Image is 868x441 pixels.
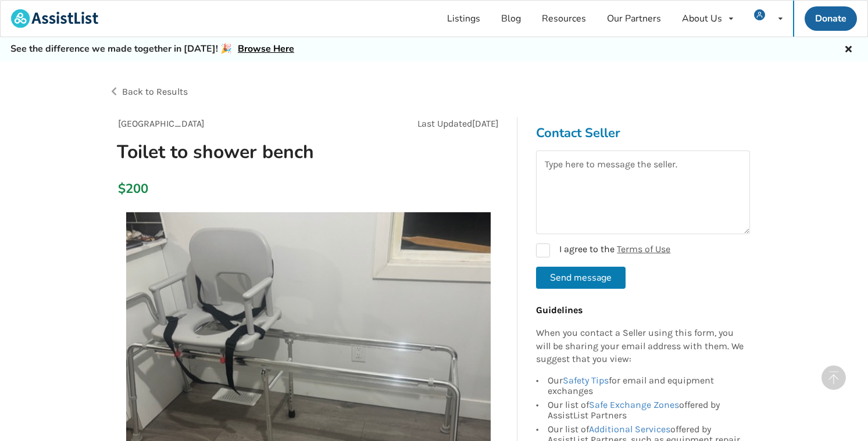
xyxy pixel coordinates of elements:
[589,424,670,435] a: Additional Services
[563,375,609,386] a: Safety Tips
[548,398,744,422] div: Our list of offered by AssistList Partners
[536,267,626,289] button: Send message
[754,9,765,20] img: user icon
[122,86,188,97] span: Back to Results
[536,125,750,141] h3: Contact Seller
[805,6,857,31] a: Donate
[417,118,472,129] span: Last Updated
[472,118,499,129] span: [DATE]
[536,304,583,315] b: Guidelines
[536,327,744,367] p: When you contact a Seller using this form, you will be sharing your email address with them. We s...
[548,375,744,398] div: Our for email and equipment exchanges
[536,243,670,257] label: I agree to the
[617,243,670,254] a: Terms of Use
[108,140,383,164] h1: Toilet to shower bench
[118,181,124,197] div: $200
[118,118,205,129] span: [GEOGRAPHIC_DATA]
[491,1,531,37] a: Blog
[437,1,491,37] a: Listings
[10,43,294,55] h5: See the difference we made together in [DATE]! 🎉
[682,14,722,23] div: About Us
[589,399,679,410] a: Safe Exchange Zones
[531,1,596,37] a: Resources
[238,42,294,55] a: Browse Here
[596,1,671,37] a: Our Partners
[11,9,98,28] img: assistlist-logo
